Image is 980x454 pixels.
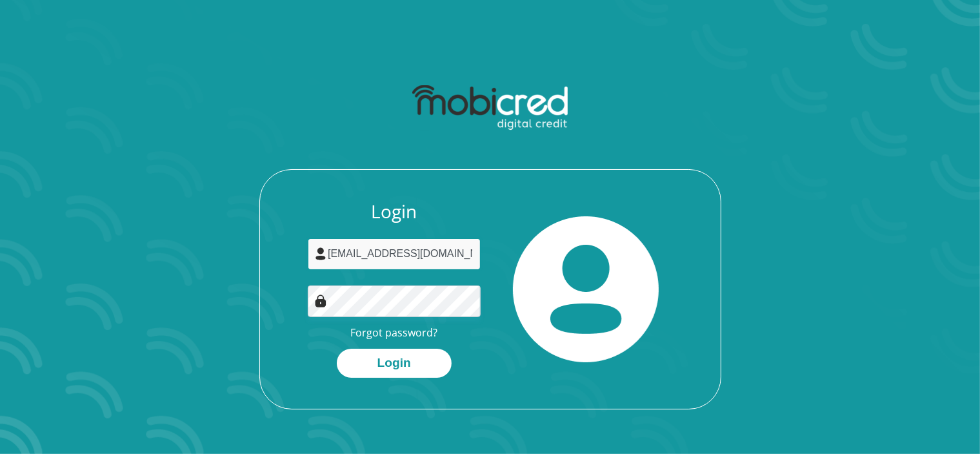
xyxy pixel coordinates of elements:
[314,247,327,260] img: user-icon image
[337,349,452,378] button: Login
[314,294,327,307] img: Image
[308,238,481,270] input: Username
[412,85,568,130] img: mobicred logo
[350,325,437,340] a: Forgot password?
[308,201,481,223] h3: Login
